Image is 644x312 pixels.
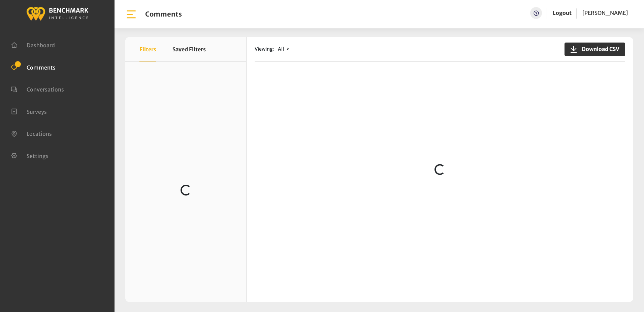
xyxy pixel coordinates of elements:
a: Dashboard [11,41,55,48]
h1: Comments [145,10,182,18]
button: Saved Filters [172,37,206,61]
a: Conversations [11,85,64,92]
a: [PERSON_NAME] [582,7,628,19]
a: Logout [553,9,572,16]
a: Locations [11,130,52,136]
span: [PERSON_NAME] [582,9,628,16]
span: Locations [27,130,52,137]
a: Comments [11,63,56,70]
button: Download CSV [565,43,625,56]
span: Conversations [27,86,64,93]
span: Dashboard [27,42,55,49]
a: Logout [553,7,572,19]
span: Download CSV [578,45,619,53]
span: All [278,46,284,52]
img: bar [125,8,137,20]
img: benchmark [26,5,89,22]
span: Comments [27,64,56,71]
span: Viewing: [255,46,274,53]
a: Settings [11,152,49,159]
a: Surveys [11,108,47,114]
span: Settings [27,152,49,159]
button: Filters [139,37,156,61]
span: Surveys [27,108,47,115]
